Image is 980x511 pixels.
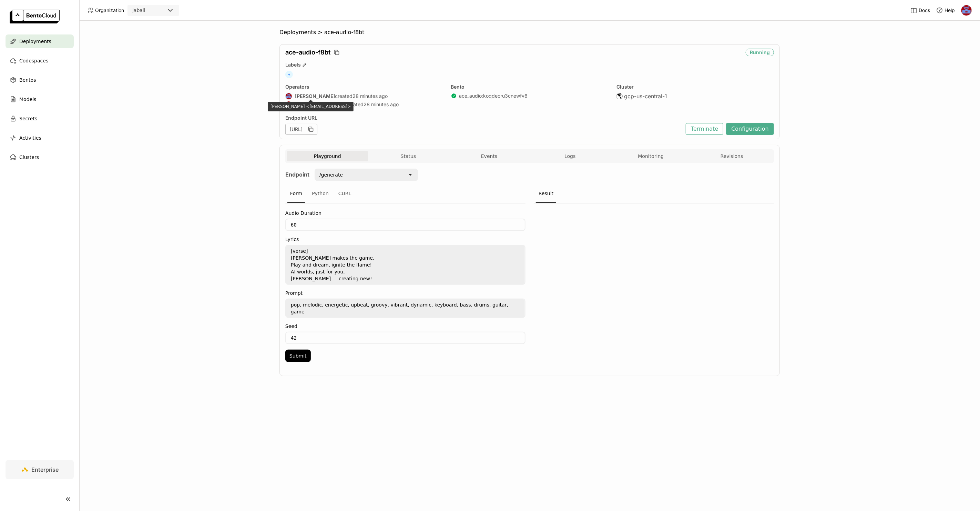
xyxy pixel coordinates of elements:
div: Help [936,7,955,14]
span: 28 minutes ago [353,93,388,99]
a: Deployments [6,34,74,48]
span: Organization [95,7,124,13]
div: Cluster [616,84,774,90]
img: Jhonatan Oliveira [286,93,292,99]
span: ace-audio-f8bt [285,49,330,56]
a: ace_audio:koqdeoru3cnewfv6 [459,93,528,99]
input: Selected jabali. [146,7,147,14]
button: Playground [287,151,368,161]
span: + [285,71,293,78]
div: [URL] [285,124,317,135]
div: Bento [451,84,609,90]
button: Submit [285,350,311,362]
a: Bentos [6,73,74,87]
a: Activities [6,131,74,145]
div: Labels [285,62,774,68]
span: Bentos [19,76,36,84]
div: Operators [285,84,443,90]
nav: Breadcrumbs navigation [279,29,780,36]
span: Docs [919,7,930,13]
span: 28 minutes ago [364,101,399,108]
textarea: [verse] [PERSON_NAME] makes the game, Play and dream, ignite the flame! AI worlds, just for you, ... [286,246,525,284]
button: Events [449,151,530,161]
button: Revisions [691,151,772,161]
button: Monitoring [611,151,692,161]
a: Models [6,92,74,106]
label: Lyrics [285,237,525,242]
div: [PERSON_NAME] <[EMAIL_ADDRESS]> [268,102,354,111]
img: Jhonatan Oliveira [286,101,292,108]
div: created [285,93,443,100]
strong: Endpoint [285,171,309,178]
div: jabali [132,7,145,14]
span: Deployments [279,29,316,36]
a: Secrets [6,112,74,126]
button: Terminate [686,123,723,135]
strong: [PERSON_NAME] [295,101,335,108]
span: Enterprise [32,466,59,473]
svg: open [408,172,413,178]
span: Secrets [19,114,37,123]
div: /generate [319,171,343,178]
button: Status [368,151,449,161]
button: Configuration [726,123,774,135]
a: Clusters [6,150,74,164]
img: Jhonatan Oliveira [961,5,972,16]
a: Codespaces [6,54,74,68]
div: CURL [336,184,354,203]
strong: [PERSON_NAME] [295,93,335,99]
input: Selected /generate. [344,171,344,178]
label: Seed [285,323,525,329]
div: last updated [285,101,443,108]
span: ace-audio-f8bt [324,29,365,36]
span: Help [945,7,955,13]
span: Codespaces [19,57,48,65]
img: logo [10,10,60,23]
div: Running [746,49,774,56]
span: Activities [19,134,41,142]
div: Python [309,184,331,203]
div: Endpoint URL [285,115,682,121]
span: Models [19,95,36,103]
a: Enterprise [6,460,74,479]
span: > [316,29,324,36]
div: Form [287,184,305,203]
textarea: pop, melodic, energetic, upbeat, groovy, vibrant, dynamic, keyboard, bass, drums, guitar, game [286,299,525,317]
button: Logs [530,151,611,161]
span: Clusters [19,153,39,161]
span: gcp-us-central-1 [624,93,667,100]
label: Prompt [285,290,525,296]
span: Deployments [19,37,51,46]
a: Docs [910,7,930,14]
label: Audio Duration [285,210,525,216]
div: Result [536,184,556,203]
